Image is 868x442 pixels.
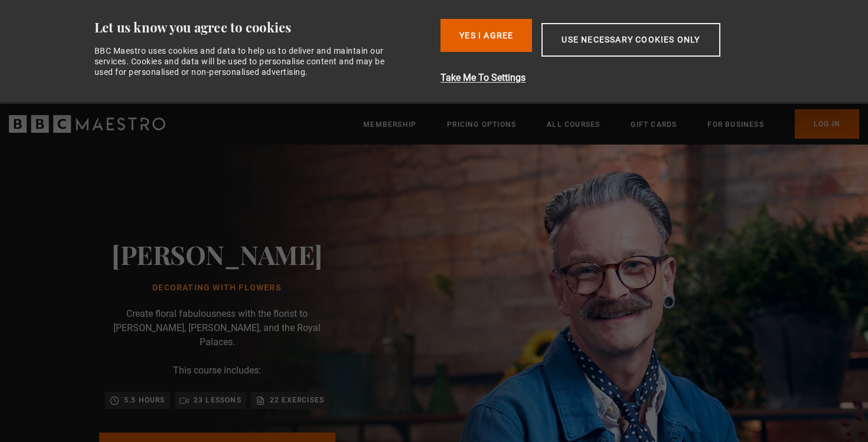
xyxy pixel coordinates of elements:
a: Membership [363,119,416,130]
a: For business [707,119,763,130]
h2: [PERSON_NAME] [112,239,322,269]
h1: Decorating With Flowers [112,283,322,293]
p: Create floral fabulousness with the florist to [PERSON_NAME], [PERSON_NAME], and the Royal Palaces. [99,307,335,349]
svg: BBC Maestro [9,115,165,133]
a: Gift Cards [631,119,677,130]
a: Log In [795,109,859,139]
nav: Primary [363,109,859,139]
div: BBC Maestro uses cookies and data to help us to deliver and maintain our services. Cookies and da... [94,45,398,78]
a: Pricing Options [447,119,516,130]
button: Take Me To Settings [440,71,782,85]
button: Use necessary cookies only [541,23,720,57]
div: Let us know you agree to cookies [94,19,432,36]
p: This course includes: [173,364,261,378]
button: Yes I Agree [440,19,532,52]
a: All Courses [547,119,600,130]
